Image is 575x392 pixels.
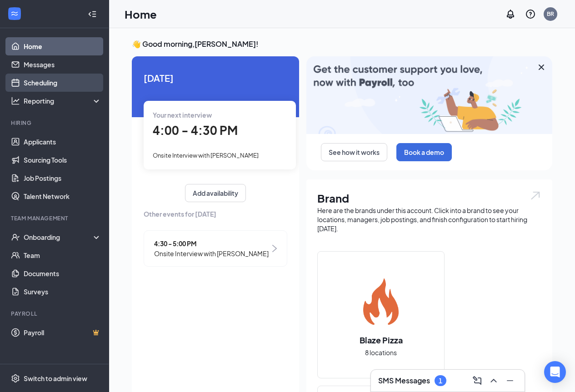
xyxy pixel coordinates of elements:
a: Team [24,246,101,264]
svg: Notifications [505,9,516,20]
a: Scheduling [24,74,101,92]
svg: ChevronUp [488,375,499,386]
a: Messages [24,55,101,74]
svg: QuestionInfo [525,9,536,20]
a: Sourcing Tools [24,151,101,169]
div: Open Intercom Messenger [544,361,566,383]
span: 4:30 - 5:00 PM [154,238,269,248]
h3: 👋 Good morning, [PERSON_NAME] ! [132,39,552,49]
img: Blaze Pizza [352,273,410,331]
button: ComposeMessage [470,373,485,388]
div: 1 [439,377,442,385]
div: Here are the brands under this account. Click into a brand to see your locations, managers, job p... [317,206,541,233]
div: Switch to admin view [24,374,87,383]
a: PayrollCrown [24,323,101,342]
h1: Brand [317,190,541,206]
a: Applicants [24,133,101,151]
div: BR [547,10,554,18]
a: Documents [24,264,101,283]
div: Onboarding [24,233,94,242]
svg: Collapse [88,10,97,19]
a: Job Postings [24,169,101,187]
span: 4:00 - 4:30 PM [153,123,238,138]
img: open.6027fd2a22e1237b5b06.svg [530,190,541,201]
div: Team Management [11,214,100,222]
button: See how it works [321,143,387,161]
svg: UserCheck [11,233,20,242]
h1: Home [125,6,157,22]
button: Book a demo [396,143,452,161]
div: Reporting [24,96,102,105]
button: Add availability [185,184,246,202]
svg: WorkstreamLogo [10,9,19,18]
h2: Blaze Pizza [350,334,412,346]
button: ChevronUp [486,373,501,388]
svg: ComposeMessage [472,375,483,386]
span: 8 locations [365,347,397,357]
img: payroll-large.gif [306,56,552,134]
span: Other events for [DATE] [144,209,287,219]
span: Onsite Interview with [PERSON_NAME] [153,152,259,159]
svg: Settings [11,374,20,383]
a: Home [24,37,101,55]
span: Your next interview [153,111,212,119]
svg: Minimize [505,375,515,386]
button: Minimize [503,373,517,388]
svg: Analysis [11,96,20,105]
svg: Cross [536,62,547,73]
div: Hiring [11,119,100,127]
div: Payroll [11,310,100,318]
h3: SMS Messages [378,376,430,386]
span: Onsite Interview with [PERSON_NAME] [154,248,269,258]
a: Surveys [24,283,101,301]
a: Talent Network [24,187,101,205]
span: [DATE] [144,71,287,85]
